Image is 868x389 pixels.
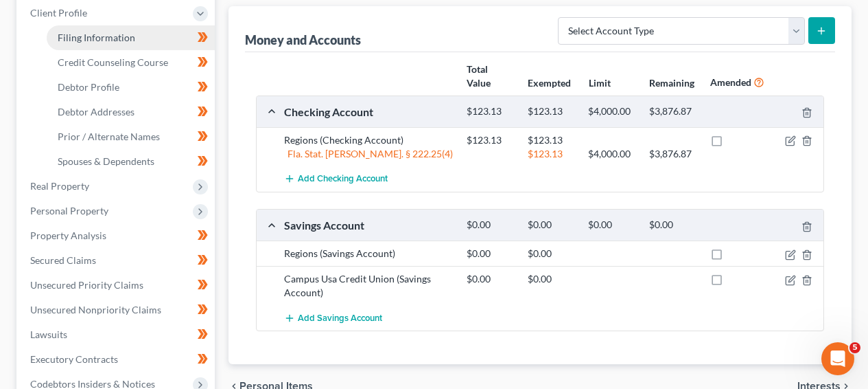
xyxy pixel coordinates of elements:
iframe: Intercom live chat [821,342,854,375]
a: Unsecured Nonpriority Claims [19,298,215,322]
a: Filing Information [47,25,215,50]
span: Debtor Addresses [58,106,134,118]
div: $4,000.00 [581,105,642,118]
strong: Limit [589,77,611,89]
div: $0.00 [460,272,521,286]
div: $4,000.00 [581,147,642,161]
div: $123.13 [521,105,582,118]
div: $0.00 [642,219,703,232]
div: $0.00 [460,219,521,232]
div: $123.13 [460,133,521,147]
a: Spouses & Dependents [47,149,215,174]
a: Debtor Profile [47,75,215,100]
span: Debtor Profile [58,81,119,93]
span: Property Analysis [30,230,106,241]
span: Credit Counseling Course [58,56,168,68]
span: Client Profile [30,7,87,19]
a: Prior / Alternate Names [47,124,215,149]
span: Filing Information [58,32,135,43]
strong: Amended [710,76,751,88]
span: Real Property [30,180,89,192]
button: Add Savings Account [284,305,382,331]
span: Unsecured Priority Claims [30,279,143,291]
div: Regions (Savings Account) [277,247,460,260]
div: $123.13 [460,105,521,118]
div: $123.13 [521,147,582,161]
span: Spouses & Dependents [58,155,154,167]
a: Credit Counseling Course [47,50,215,75]
strong: Exempted [528,77,571,89]
span: Lawsuits [30,329,67,340]
a: Debtor Addresses [47,100,215,124]
span: Secured Claims [30,254,96,266]
a: Unsecured Priority Claims [19,273,215,298]
a: Executory Contracts [19,347,215,372]
span: Prior / Alternate Names [58,131,160,142]
div: Savings Account [277,218,460,232]
div: $0.00 [521,247,582,260]
div: Fla. Stat. [PERSON_NAME]. § 222.25(4) [277,147,460,161]
div: Regions (Checking Account) [277,133,460,147]
div: Money and Accounts [245,32,361,48]
div: $3,876.87 [642,105,703,118]
span: 5 [849,342,860,353]
div: $0.00 [521,219,582,232]
strong: Remaining [649,77,694,89]
span: Executory Contracts [30,353,118,365]
span: Add Checking Account [298,174,388,185]
div: Checking Account [277,104,460,119]
div: $0.00 [521,272,582,286]
strong: Total Value [467,63,491,89]
button: Add Checking Account [284,166,388,192]
div: $0.00 [581,219,642,232]
a: Lawsuits [19,322,215,347]
div: $123.13 [521,133,582,147]
span: Unsecured Nonpriority Claims [30,304,161,315]
div: $0.00 [460,247,521,260]
span: Personal Property [30,205,108,216]
a: Property Analysis [19,223,215,248]
div: $3,876.87 [642,147,703,161]
span: Add Savings Account [298,313,382,324]
a: Secured Claims [19,248,215,273]
div: Campus Usa Credit Union (Savings Account) [277,272,460,300]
